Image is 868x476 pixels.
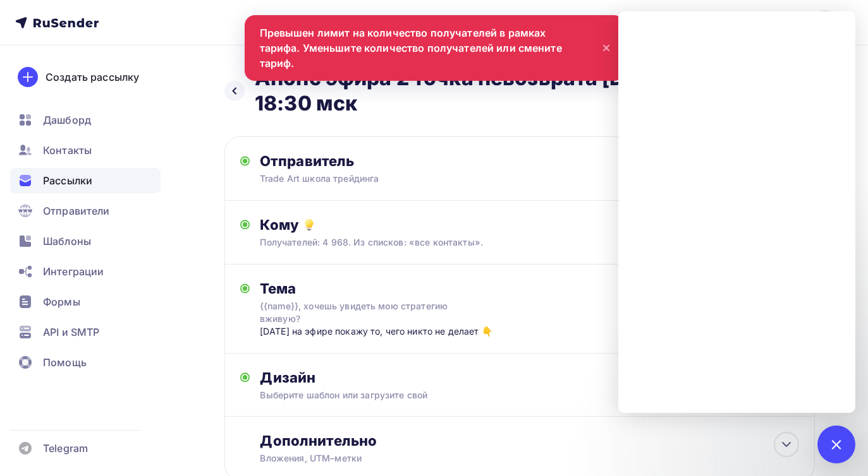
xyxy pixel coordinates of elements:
div: {{name}}, хочешь увидеть мою стратегию вживую? [260,300,485,325]
div: Получателей: 4 968. Из списков: «все контакты». [260,236,745,249]
h2: Анонс эфира 2 точка невозврата [DATE] 18:30 мск [255,66,712,116]
div: Дополнительно [260,432,799,449]
span: Telegram [43,441,88,456]
div: Отправитель [260,152,534,170]
div: Кому [260,216,799,234]
a: Дашборд [10,107,161,133]
div: Вложения, UTM–метки [260,452,745,465]
span: Интеграции [43,264,104,279]
a: Контакты [10,138,161,163]
div: [DATE] на эфире покажу то, чего никто не делает 👇 [260,325,510,338]
div: Создать рассылку [46,69,139,85]
span: Рассылки [43,173,92,188]
span: Дашборд [43,112,91,128]
a: Шаблоны [10,229,161,254]
div: Выберите шаблон или загрузите свой [260,389,745,402]
a: Отправители [10,198,161,223]
div: Дизайн [260,369,799,386]
span: Шаблоны [43,234,91,249]
a: [EMAIL_ADDRESS][DOMAIN_NAME] [650,10,853,35]
div: Тема [260,280,510,297]
a: Формы [10,289,161,314]
span: API и SMTP [43,324,99,340]
span: Контакты [43,143,92,158]
span: Помощь [43,355,87,370]
div: Trade Art школа трейдинга [260,172,506,185]
span: Отправители [43,203,110,218]
span: Формы [43,294,80,309]
a: Рассылки [10,168,161,193]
